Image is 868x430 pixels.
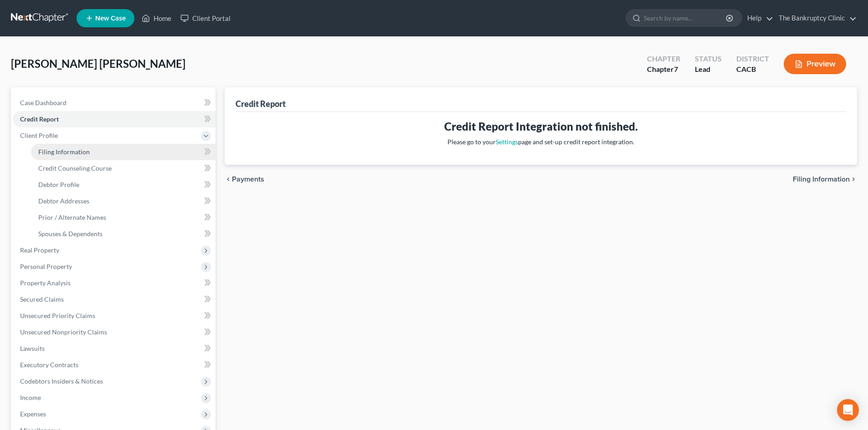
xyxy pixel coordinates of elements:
span: New Case [95,15,126,22]
a: Unsecured Nonpriority Claims [13,324,216,340]
a: Prior / Alternate Names [31,209,216,226]
span: Debtor Profile [38,181,79,188]
div: Credit Report [236,98,286,109]
span: Spouses & Dependents [38,230,103,238]
span: Debtor Addresses [38,197,89,205]
span: Executory Contracts [20,361,78,369]
span: Codebtors Insiders & Notices [20,377,103,385]
div: District [736,54,769,64]
a: Home [137,10,176,26]
span: Expenses [20,410,46,418]
a: Spouses & Dependents [31,226,216,242]
span: 7 [674,65,678,73]
h3: Credit Report Integration not finished. [243,119,839,134]
a: Case Dashboard [13,95,216,111]
a: Secured Claims [13,291,216,308]
span: Real Property [20,246,59,254]
div: Open Intercom Messenger [837,399,859,421]
div: Chapter [647,64,680,75]
span: Income [20,394,41,401]
a: Unsecured Priority Claims [13,308,216,324]
span: Unsecured Nonpriority Claims [20,328,107,336]
a: The Bankruptcy Clinic [774,10,857,26]
span: Secured Claims [20,295,64,303]
a: Help [743,10,773,26]
div: Status [695,54,722,64]
button: chevron_left Payments [225,176,264,183]
a: Executory Contracts [13,357,216,373]
a: Settings [496,138,518,146]
a: Debtor Addresses [31,193,216,209]
span: Filing Information [793,176,850,183]
button: Preview [784,54,846,74]
span: Lawsuits [20,344,45,352]
i: chevron_right [850,176,857,183]
span: Prior / Alternate Names [38,213,106,221]
p: Please go to your page and set-up credit report integration. [243,137,839,147]
span: Property Analysis [20,279,71,287]
span: Filing Information [38,148,90,156]
button: Filing Information chevron_right [793,176,857,183]
span: Credit Report [20,115,59,123]
span: Payments [232,176,264,183]
span: [PERSON_NAME] [PERSON_NAME] [11,57,185,70]
span: Case Dashboard [20,99,67,106]
a: Property Analysis [13,275,216,291]
span: Unsecured Priority Claims [20,312,95,319]
div: Lead [695,64,722,75]
a: Credit Report [13,111,216,127]
a: Debtor Profile [31,177,216,193]
input: Search by name... [644,10,727,26]
a: Client Portal [176,10,235,26]
i: chevron_left [225,176,232,183]
div: Chapter [647,54,680,64]
a: Credit Counseling Course [31,160,216,177]
div: CACB [736,64,769,75]
a: Filing Information [31,144,216,160]
a: Lawsuits [13,340,216,357]
span: Credit Counseling Course [38,164,112,172]
span: Personal Property [20,263,72,270]
span: Client Profile [20,132,58,139]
